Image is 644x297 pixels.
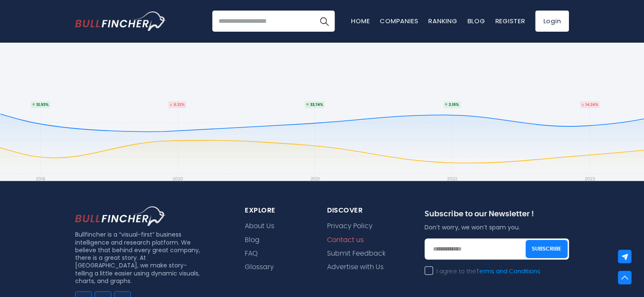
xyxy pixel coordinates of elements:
[75,11,166,31] img: Bullfincher logo
[476,268,540,274] a: Terms and Conditions
[75,206,166,226] img: footer logo
[245,222,274,230] a: About Us
[327,222,373,230] a: Privacy Policy
[327,263,384,271] a: Advertise with Us
[535,11,569,32] a: Login
[351,16,370,25] a: Home
[327,206,404,215] div: Discover
[425,210,569,223] div: Subscribe to our Newsletter !
[525,240,568,258] button: Subscribe
[467,16,485,25] a: Blog
[245,206,307,215] div: explore
[75,231,203,284] p: Bullfincher is a “visual-first” business intelligence and research platform. We believe that behi...
[425,223,569,231] p: Don’t worry, we won’t spam you.
[314,11,335,32] button: Search
[245,263,274,271] a: Glossary
[327,249,386,257] a: Submit Feedback
[75,11,166,31] a: Go to homepage
[495,16,525,25] a: Register
[245,249,258,257] a: FAQ
[327,236,364,244] a: Contact us
[428,16,457,25] a: Ranking
[245,236,260,244] a: Blog
[380,16,418,25] a: Companies
[425,267,540,275] label: I agree to the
